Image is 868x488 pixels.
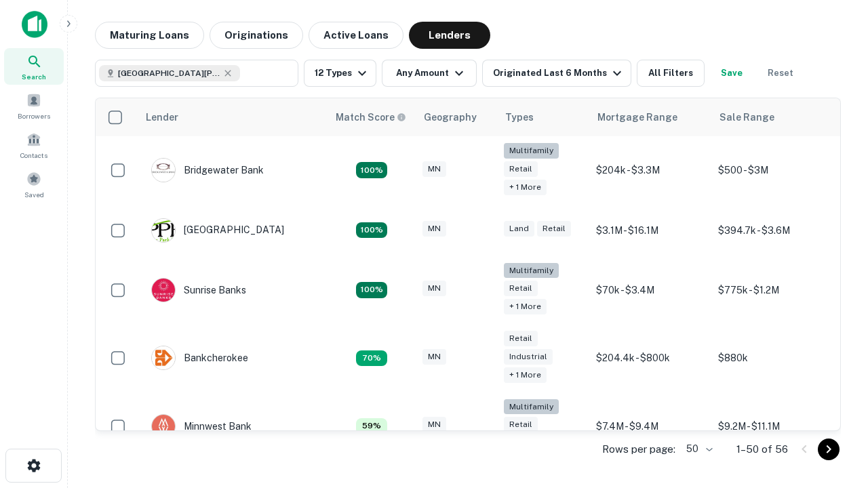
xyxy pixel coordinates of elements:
div: + 1 more [504,299,547,314]
div: MN [422,221,446,237]
div: Bankcherokee [151,346,248,370]
div: Retail [504,417,538,432]
div: Bridgewater Bank [151,158,264,182]
img: picture [152,415,175,438]
td: $204k - $3.3M [589,136,711,205]
button: Reset [759,60,802,87]
button: Any Amount [382,60,477,87]
img: picture [152,219,175,242]
button: Go to next page [818,439,840,460]
div: Originated Last 6 Months [493,65,625,81]
button: Maturing Loans [95,22,204,49]
td: $9.2M - $11.1M [711,392,833,461]
p: 1–50 of 56 [736,441,788,457]
a: Contacts [4,127,64,163]
button: Originated Last 6 Months [482,60,631,87]
td: $394.7k - $3.6M [711,205,833,256]
button: Lenders [409,22,490,49]
span: [GEOGRAPHIC_DATA][PERSON_NAME], [GEOGRAPHIC_DATA], [GEOGRAPHIC_DATA] [118,67,220,79]
button: Originations [210,22,303,49]
span: Contacts [20,150,47,161]
div: Industrial [504,349,553,365]
td: $3.1M - $16.1M [589,205,711,256]
td: $880k [711,324,833,392]
span: Saved [24,189,44,200]
div: Matching Properties: 18, hasApolloMatch: undefined [356,162,387,178]
h6: Match Score [336,110,403,125]
div: Matching Properties: 15, hasApolloMatch: undefined [356,282,387,298]
div: + 1 more [504,180,547,195]
div: Land [504,221,534,237]
button: Save your search to get updates of matches that match your search criteria. [710,60,753,87]
span: Search [22,71,46,82]
div: 50 [681,439,715,459]
button: 12 Types [304,60,376,87]
img: picture [152,159,175,182]
td: $7.4M - $9.4M [589,392,711,461]
div: Capitalize uses an advanced AI algorithm to match your search with the best lender. The match sco... [336,110,406,125]
div: Retail [537,221,571,237]
th: Lender [138,98,328,136]
div: Minnwest Bank [151,414,252,439]
button: Active Loans [309,22,403,49]
div: MN [422,161,446,177]
div: Multifamily [504,399,559,415]
th: Mortgage Range [589,98,711,136]
div: Matching Properties: 7, hasApolloMatch: undefined [356,350,387,367]
img: capitalize-icon.png [22,11,47,38]
p: Rows per page: [602,441,675,457]
div: Multifamily [504,143,559,159]
a: Saved [4,166,64,203]
iframe: Chat Widget [800,380,868,445]
div: Sunrise Banks [151,278,246,302]
td: $204.4k - $800k [589,324,711,392]
th: Sale Range [711,98,833,136]
div: MN [422,417,446,432]
div: + 1 more [504,367,547,383]
div: Geography [424,109,477,125]
td: $500 - $3M [711,136,833,205]
a: Search [4,48,64,85]
div: Sale Range [719,109,774,125]
img: picture [152,346,175,369]
div: [GEOGRAPHIC_DATA] [151,218,284,243]
div: MN [422,349,446,365]
img: picture [152,279,175,302]
div: Lender [146,109,178,125]
div: Types [505,109,534,125]
button: All Filters [637,60,705,87]
div: MN [422,281,446,296]
th: Types [497,98,589,136]
a: Borrowers [4,87,64,124]
div: Mortgage Range [597,109,677,125]
th: Capitalize uses an advanced AI algorithm to match your search with the best lender. The match sco... [328,98,416,136]
div: Retail [504,281,538,296]
div: Retail [504,161,538,177]
div: Matching Properties: 10, hasApolloMatch: undefined [356,222,387,239]
td: $70k - $3.4M [589,256,711,325]
div: Retail [504,331,538,346]
td: $775k - $1.2M [711,256,833,325]
div: Matching Properties: 6, hasApolloMatch: undefined [356,418,387,434]
th: Geography [416,98,497,136]
span: Borrowers [18,110,50,121]
div: Multifamily [504,263,559,279]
